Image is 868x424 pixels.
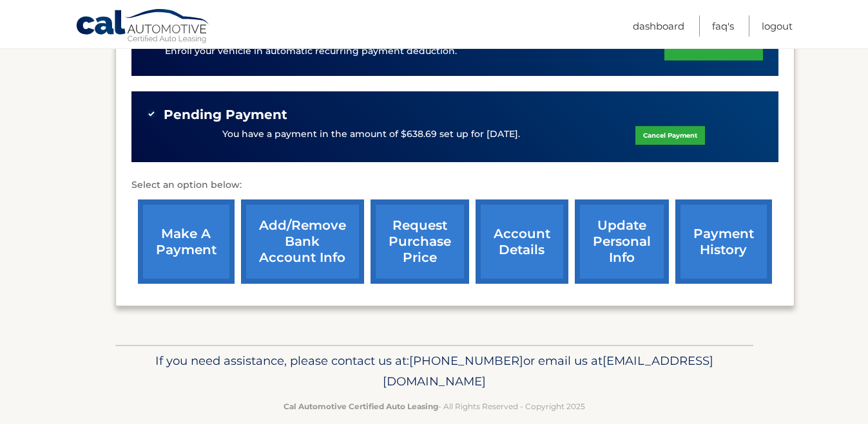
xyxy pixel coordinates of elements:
a: Dashboard [633,15,684,37]
span: [PHONE_NUMBER] [409,353,523,368]
strong: Cal Automotive Certified Auto Leasing [284,401,438,411]
a: make a payment [138,199,235,284]
span: Pending Payment [164,107,287,123]
img: check-green.svg [147,109,156,118]
a: Cancel Payment [635,126,705,145]
a: account details [476,199,568,284]
a: request purchase price [371,199,469,284]
a: Add/Remove bank account info [241,199,364,284]
a: payment history [675,199,772,284]
p: Select an option below: [131,178,778,193]
a: Logout [762,15,793,37]
p: If you need assistance, please contact us at: or email us at [124,351,745,392]
span: [EMAIL_ADDRESS][DOMAIN_NAME] [383,353,713,389]
p: You have a payment in the amount of $638.69 set up for [DATE]. [222,127,520,142]
p: Enroll your vehicle in automatic recurring payment deduction. [165,44,665,59]
a: Cal Automotive [75,8,211,46]
p: - All Rights Reserved - Copyright 2025 [124,400,745,413]
a: update personal info [575,199,669,284]
a: FAQ's [712,15,734,37]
